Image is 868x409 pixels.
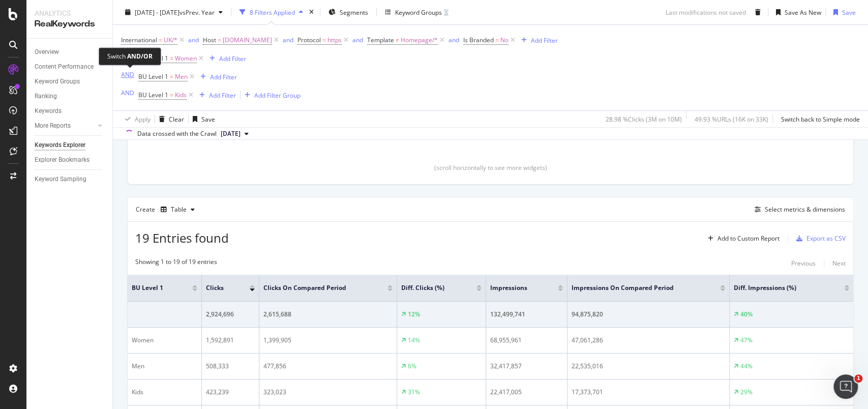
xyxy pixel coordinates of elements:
[170,72,173,81] span: =
[717,236,780,242] div: Add to Custom Report
[132,388,197,397] div: Kids
[490,362,563,371] div: 32,417,857
[209,91,236,99] div: Add Filter
[322,36,326,44] span: =
[205,52,246,65] button: Add Filter
[35,76,80,87] div: Keyword Groups
[408,310,420,319] div: 12%
[121,89,134,97] div: AND
[140,163,841,172] div: (scroll horizontally to see more widgets)
[833,374,858,399] iframe: Intercom live chat
[175,70,188,84] span: Men
[35,155,105,165] a: Explorer Bookmarks
[210,72,237,81] div: Add Filter
[135,114,151,123] div: Apply
[169,114,184,123] div: Clear
[829,4,856,20] button: Save
[772,4,821,20] button: Save As New
[396,36,399,44] span: ≠
[704,230,780,247] button: Add to Custom Report
[35,155,89,165] div: Explorer Bookmarks
[203,36,216,44] span: Host
[132,362,197,371] div: Men
[155,111,184,127] button: Clear
[206,283,234,293] span: Clicks
[490,336,563,345] div: 68,955,961
[235,4,307,20] button: 8 Filters Applied
[219,54,246,63] div: Add Filter
[254,91,301,99] div: Add Filter Group
[572,283,705,293] span: Impressions On Compared Period
[179,8,215,16] span: vs Prev. Year
[490,388,563,397] div: 22,417,005
[175,88,187,102] span: Kids
[107,52,153,61] div: Switch
[138,91,168,99] span: BU Level 1
[490,283,543,293] span: Impressions
[250,8,295,16] div: 8 Filters Applied
[408,362,416,371] div: 6%
[135,257,217,270] div: Showing 1 to 19 of 19 entries
[777,111,860,127] button: Switch back to Simple mode
[606,114,682,123] div: 28.98 % Clicks ( 3M on 10M )
[195,89,236,101] button: Add Filter
[35,140,85,151] div: Keywords Explorer
[170,91,173,99] span: =
[408,388,420,397] div: 31%
[283,36,293,44] div: and
[740,336,753,345] div: 47%
[740,362,753,371] div: 44%
[832,259,846,268] div: Next
[806,234,846,243] div: Export as CSV
[35,8,104,18] div: Analytics
[263,310,393,319] div: 2,615,688
[740,310,753,319] div: 40%
[35,76,105,87] a: Keyword Groups
[35,106,105,116] a: Keywords
[138,72,168,81] span: BU Level 1
[121,36,157,44] span: International
[35,62,94,72] div: Content Performance
[121,70,134,79] div: AND
[340,8,368,16] span: Segments
[448,35,459,45] button: and
[221,129,241,138] span: 2025 Aug. 16th
[572,336,725,345] div: 47,061,286
[35,174,86,185] div: Keyword Sampling
[35,91,57,102] div: Ranking
[367,36,394,44] span: Template
[572,362,725,371] div: 22,535,016
[854,374,862,383] span: 1
[35,106,62,116] div: Keywords
[188,35,199,45] button: and
[189,111,215,127] button: Save
[196,71,237,83] button: Add Filter
[490,310,563,319] div: 132,499,741
[35,62,105,72] a: Content Performance
[121,70,134,79] button: AND
[842,8,856,16] div: Save
[327,33,342,47] span: https
[500,33,508,47] span: No
[765,205,845,214] div: Select metrics & dimensions
[241,89,301,101] button: Add Filter Group
[495,36,499,44] span: =
[263,336,393,345] div: 1,399,905
[206,362,255,371] div: 508,333
[206,336,255,345] div: 1,592,891
[297,36,321,44] span: Protocol
[135,229,229,246] span: 19 Entries found
[206,388,255,397] div: 423,239
[751,203,845,216] button: Select metrics & dimensions
[35,121,71,131] div: More Reports
[157,201,199,218] button: Table
[666,8,746,16] div: Last modifications not saved
[781,114,860,123] div: Switch back to Simple mode
[35,174,105,185] a: Keyword Sampling
[740,388,753,397] div: 29%
[121,88,134,98] button: AND
[463,36,494,44] span: Is Branded
[170,54,173,63] span: =
[35,18,104,30] div: RealKeywords
[381,4,453,20] button: Keyword Groups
